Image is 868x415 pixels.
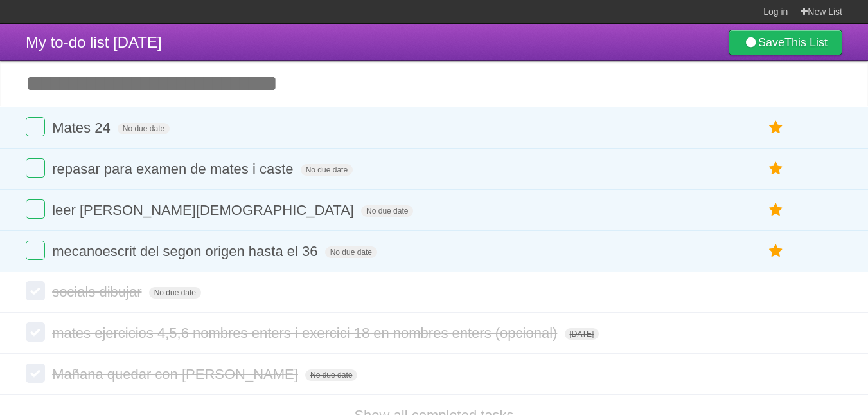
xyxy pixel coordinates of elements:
[52,325,560,341] span: mates ejercicios 4,5,6 nombres enters i exercici 18 en nombres enters (opcional)
[325,246,377,258] span: No due date
[764,241,788,262] label: Star task
[784,36,828,49] b: This List
[26,281,45,300] label: Done
[118,123,170,134] span: No due date
[52,284,145,300] span: socials dibujar
[26,117,45,136] label: Done
[764,199,788,221] label: Star task
[764,158,788,180] label: Star task
[361,205,413,217] span: No due date
[26,364,45,383] label: Done
[301,164,353,176] span: No due date
[26,33,162,51] span: My to-do list [DATE]
[26,322,45,342] label: Done
[26,199,45,219] label: Done
[26,241,45,260] label: Done
[305,369,357,381] span: No due date
[52,366,301,382] span: Mañana quedar con [PERSON_NAME]
[729,30,842,55] a: SaveThis List
[52,243,321,259] span: mecanoescrit del segon origen hasta el 36
[565,328,599,340] span: [DATE]
[26,158,45,178] label: Done
[52,120,114,136] span: Mates 24
[764,117,788,138] label: Star task
[149,287,201,299] span: No due date
[52,202,357,218] span: leer [PERSON_NAME][DEMOGRAPHIC_DATA]
[52,161,296,177] span: repasar para examen de mates i caste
